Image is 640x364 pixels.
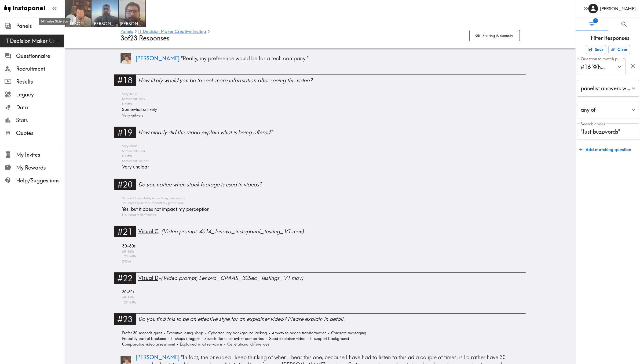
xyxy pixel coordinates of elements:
[114,313,526,328] a: #23Do you find this to be an effective style for an explainer video? Please explain in detail.
[120,34,130,42] span: of
[138,228,526,235] div: - (Video prompt, 4614_lenovo_instapanel_testing_V1.mov)
[265,336,267,341] span: •
[201,336,203,341] span: •
[593,18,598,23] span: 1
[136,354,180,361] span: [PERSON_NAME]
[121,163,149,170] span: Very unclear
[121,206,209,212] span: Yes, but it does not impact my perception
[121,196,185,201] span: Yes, and it negatively impacts my perception
[207,330,267,336] span: Cybersecurity background lacking
[121,295,134,300] span: 60-120s
[114,226,136,237] div: #21
[121,243,136,249] span: 30-60s
[177,342,178,347] span: •
[580,34,640,42] span: Filter Responses
[168,336,170,341] span: •
[120,34,124,42] span: 3
[309,336,349,342] span: IT support background
[16,104,64,111] span: Data
[4,37,64,45] span: IT Decision Maker Creative Testing
[121,149,145,153] span: Somewhat clear
[121,330,162,336] span: Prefer 30 seconds quiet
[114,74,526,89] a: #18How likely would you be to seek more information after seeing this video?
[16,177,64,184] span: Help/Suggestions
[121,201,184,205] span: Yes, and it positively impacts my perception
[138,315,526,323] div: Do you find this to be an effective style for an explainer video? Please explain in detail.
[114,127,136,138] div: #19
[469,30,520,42] button: Sharing & security
[577,144,633,155] button: Add matching question
[270,330,326,336] span: Anxiety to peace transformation
[121,300,136,305] span: 120-240s
[121,92,137,96] span: Very likely
[16,164,64,171] span: My Rewards
[267,336,305,342] span: Good explainer video
[130,34,169,42] span: 23 Responses
[120,21,144,27] span: [PERSON_NAME]
[581,121,605,127] label: Search codes
[620,21,628,28] span: Search
[65,14,76,25] button: Toggle between responses and questions
[577,80,639,97] div: panelist answers with
[121,336,166,342] span: Probably part of backend
[205,331,207,335] span: •
[16,91,64,98] span: Legacy
[16,78,64,85] span: Results
[138,129,526,136] div: How clearly did this video explain what is being offered?
[16,65,64,73] span: Recruitment
[121,102,133,106] span: Neutral
[136,55,180,62] span: [PERSON_NAME]
[121,212,156,217] span: No, I usually don't notice
[576,17,608,31] button: Filter Responses
[138,274,526,282] div: - (Video prompt, Lenovo_CRAAS_30Sec_Testings_V1.mov)
[138,77,526,84] div: How likely would you be to seek more information after seeing this video?
[65,21,90,27] span: [PERSON_NAME]
[120,53,131,64] img: Panelist thumbnail
[136,55,520,62] p: “ Really, my preference would be for a tech company. ”
[615,63,624,71] button: Open
[121,144,137,148] span: Very clear
[138,275,158,281] span: Visual D
[114,226,526,241] a: #21Visual C-(Video prompt, 4614_lenovo_instapanel_testing_V1.mov)
[114,127,526,141] a: #19How clearly did this video explain what is being offered?
[600,6,636,12] h6: [PERSON_NAME]
[16,117,64,124] span: Stats
[121,112,143,118] span: Very unlikely
[114,74,136,86] div: #18
[114,179,526,193] a: #20Do you notice when stock footage is used in videos?
[93,21,117,27] span: [PERSON_NAME]
[16,129,64,137] span: Quotes
[226,342,269,347] span: Generational differences
[114,272,136,284] div: #22
[224,342,226,347] span: •
[121,96,145,101] span: Somewhat likely
[178,342,222,347] span: Explained what service is
[39,18,70,25] div: Minimize Side Bar
[581,56,623,62] label: Question to match panelists on
[114,313,136,325] div: #23
[121,159,148,163] span: Somewhat unclear
[121,254,136,259] span: 120-240s
[114,179,136,190] div: #20
[16,22,64,30] span: Panels
[121,106,157,112] span: Somewhat unlikely
[307,336,309,341] span: •
[170,336,200,342] span: IT shops struggle
[165,330,203,336] span: Executive losing sleep
[121,342,175,347] span: Comparative video assessment
[203,336,264,342] span: Sounds like other cyber companies
[269,331,270,335] span: •
[121,259,131,264] span: 240s+
[114,272,526,287] a: #22Visual D-(Video prompt, Lenovo_CRAAS_30Sec_Testings_V1.mov)
[120,29,133,34] a: Panels
[577,102,639,118] div: any of
[330,330,366,336] span: Concrete messaging
[328,331,330,335] span: •
[586,45,606,54] button: Save filters
[163,331,165,335] span: •
[121,289,134,295] span: 30-60s
[608,45,630,54] button: Clear all filters
[138,29,206,34] a: IT Decision Maker Creative Testing
[121,153,133,158] span: Neutral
